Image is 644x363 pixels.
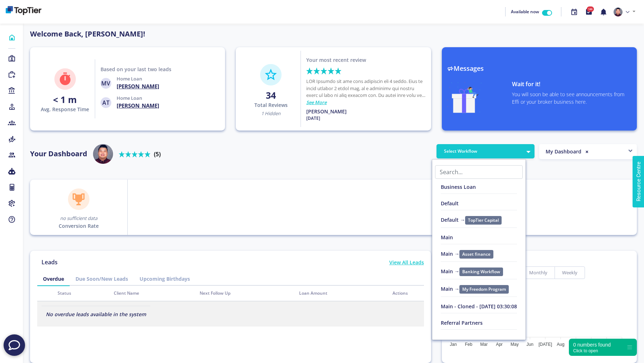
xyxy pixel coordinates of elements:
div: Actions [392,290,420,296]
p: Your most recent review [306,56,366,64]
tspan: May [511,342,519,347]
div: Client Name [114,290,191,296]
tspan: [DATE] [538,342,552,347]
button: Select Workflow [436,144,535,158]
div: Status [58,290,105,296]
div: Next Follow Up [200,290,291,296]
ul: Select Workflow [432,159,526,340]
tspan: Mar [480,342,488,347]
p: Your Dashboard [30,148,87,159]
img: gift [447,81,482,113]
strong: 34 [266,89,276,101]
h4: Wait for it! [512,81,631,88]
a: Main →My Freedom Program [441,285,517,297]
p: [PERSON_NAME] [306,108,347,115]
i: No overdue leads available in the system [46,311,146,318]
a: Main [441,234,517,244]
p: Conversion Rate [59,222,99,230]
button: 146 [581,4,596,20]
span: Banking Workflow [459,268,503,276]
a: Default [441,200,517,210]
a: Business Loan [441,183,517,194]
span: 1 Hidden [261,110,280,117]
a: Upcoming Birthdays [134,272,196,285]
span: AT [101,97,111,108]
a: Overdue [37,272,70,285]
span: no sufficient data [60,215,97,221]
p: Total Reviews [254,101,288,109]
a: Main - Cloned - [DATE] 03:30:08 [441,303,517,313]
span: Resource Centre [6,2,46,10]
p: You will soon be able to see announcements from Effi or your broker business here. [512,90,631,106]
span: Home Loan [117,75,142,82]
a: Main →Banking Workflow [441,268,517,279]
span: Asset finance [459,250,493,259]
p: Leads [37,258,62,266]
tspan: Aug [557,342,564,347]
a: Main →Asset finance [441,250,517,262]
span: 146 [587,6,594,12]
span: My Freedom Program [459,285,509,294]
img: bd260d39-06d4-48c8-91ce-4964555bf2e4-638900413960370303.png [6,6,42,15]
span: Home Loan [117,95,142,101]
strong: < 1 m [53,93,77,106]
p: [DATE] [306,115,320,122]
span: Available now [511,9,539,15]
p: Avg. Response Time [41,106,89,113]
a: Due Soon/New Leads [70,272,134,285]
p: Welcome Back, [PERSON_NAME]! [30,29,431,39]
a: See More [306,99,327,106]
div: Loan Amount [299,290,384,296]
span: TopTier Capital [465,216,502,225]
span: MV [101,78,111,89]
a: View All Leads [389,259,424,272]
th: Overdue Icon [37,286,53,301]
h4: [PERSON_NAME] [117,83,159,90]
tspan: Apr [496,342,503,347]
img: user [93,144,113,164]
a: Default →TopTier Capital [441,216,517,228]
button: weekly [555,266,585,279]
p: LOR Ipsumdo sit ame cons adipiscin eli 4 seddo. Eius te incid utlabor 2 etdol mag, al e adminimv ... [306,78,426,99]
img: e310ebdf-1855-410b-9d61-d1abdff0f2ad-637831748356285317.png [614,8,623,16]
h4: [PERSON_NAME] [117,102,159,109]
tspan: Feb [465,342,472,347]
span: My Dashboard [546,148,581,155]
b: (5) [154,150,161,158]
input: Search... [435,165,523,179]
tspan: Jun [526,342,533,347]
p: View All Leads [389,259,424,266]
h3: Messages [447,65,631,73]
tspan: Jan [450,342,457,347]
a: Referral Partners [441,319,517,330]
p: Based on your last two leads [101,65,171,73]
button: monthly [522,266,555,279]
